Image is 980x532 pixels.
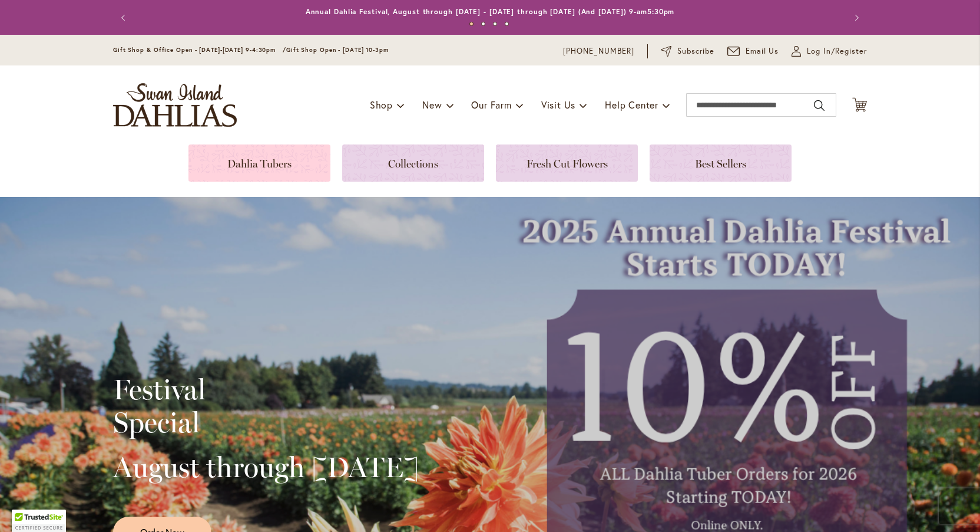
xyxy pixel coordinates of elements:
button: 3 of 4 [493,22,497,26]
span: Gift Shop Open - [DATE] 10-3pm [286,46,389,54]
h2: August through [DATE] [113,451,419,484]
button: 4 of 4 [505,22,509,26]
a: Subscribe [661,45,714,57]
span: New [422,98,442,111]
a: Email Us [727,45,779,57]
button: Previous [113,6,137,29]
span: Help Center [605,98,658,111]
span: Subscribe [677,45,714,57]
button: 2 of 4 [481,22,485,26]
span: Our Farm [471,98,511,111]
span: Log In/Register [807,45,867,57]
a: store logo [113,83,237,127]
h2: Festival Special [113,373,419,439]
a: Log In/Register [792,45,867,57]
a: [PHONE_NUMBER] [563,45,634,57]
span: Email Us [746,45,779,57]
span: Shop [370,98,393,111]
button: 1 of 4 [469,22,474,26]
span: Visit Us [541,98,575,111]
a: Annual Dahlia Festival, August through [DATE] - [DATE] through [DATE] (And [DATE]) 9-am5:30pm [306,7,675,16]
button: Next [843,6,867,29]
span: Gift Shop & Office Open - [DATE]-[DATE] 9-4:30pm / [113,46,286,54]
